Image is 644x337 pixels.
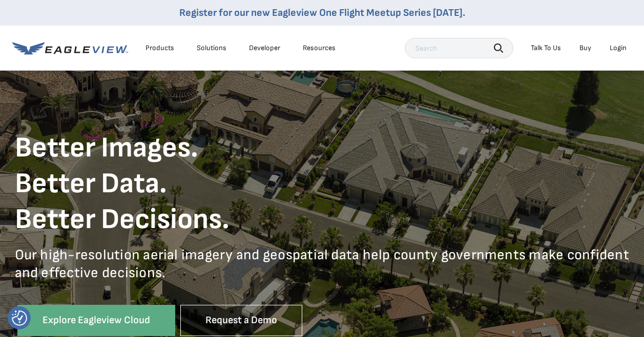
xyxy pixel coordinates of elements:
[531,43,561,53] div: Talk To Us
[12,310,27,326] img: Revisit consent button
[579,43,591,53] a: Buy
[610,43,627,53] div: Login
[15,246,630,297] p: Our high-resolution aerial imagery and geospatial data help county governments make confident and...
[197,43,226,53] div: Solutions
[15,130,630,238] h1: Better Images. Better Data. Better Decisions.
[303,43,336,53] div: Resources
[405,38,513,58] input: Search
[249,43,280,53] a: Developer
[180,305,302,336] a: Request a Demo
[12,310,27,326] button: Consent Preferences
[17,305,175,336] a: Explore Eagleview Cloud
[179,7,465,19] a: Register for our new Eagleview One Flight Meetup Series [DATE].
[146,43,174,53] div: Products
